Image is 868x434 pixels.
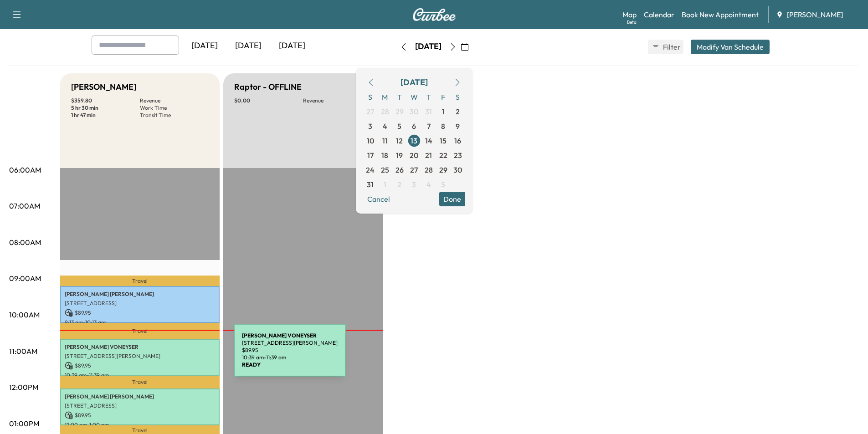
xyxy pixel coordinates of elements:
p: 06:00AM [9,164,41,175]
span: S [363,90,378,104]
div: [DATE] [183,36,226,56]
p: 12:00 pm - 1:00 pm [65,421,215,429]
span: 17 [367,150,374,161]
span: 24 [366,164,375,175]
p: 07:00AM [9,200,40,211]
span: 21 [425,150,432,161]
span: 31 [425,106,432,117]
span: 5 [397,121,401,132]
div: [DATE] [415,41,442,52]
span: 30 [410,106,418,117]
p: 09:00AM [9,273,41,284]
p: [STREET_ADDRESS] [65,402,215,409]
span: 4 [383,121,387,132]
span: 20 [410,150,418,161]
span: 27 [410,164,418,175]
span: 1 [384,179,386,190]
span: 14 [425,135,432,146]
div: Beta [627,19,637,26]
span: 2 [456,106,460,117]
div: [DATE] [226,36,270,56]
p: Revenue [140,97,209,104]
span: 22 [439,150,447,161]
p: $ 89.95 [65,411,215,419]
div: [DATE] [401,76,428,89]
span: F [436,90,451,104]
span: 11 [382,135,388,146]
p: Travel [60,276,220,286]
span: 10 [367,135,374,146]
p: $ 359.80 [71,97,140,104]
span: 28 [381,106,389,117]
span: 7 [427,121,431,132]
button: Filter [648,40,683,54]
p: Work Time [140,104,209,112]
p: [PERSON_NAME] [PERSON_NAME] [65,393,215,400]
button: Done [439,192,465,206]
p: [STREET_ADDRESS][PERSON_NAME] [65,352,215,360]
span: 1 [442,106,445,117]
p: Travel [60,376,220,388]
button: Cancel [363,192,394,206]
p: 5 hr 30 min [71,104,140,112]
p: Revenue [303,97,372,104]
p: 10:39 am - 11:39 am [65,372,215,379]
span: 19 [396,150,403,161]
p: 08:00AM [9,237,41,248]
span: 6 [412,121,416,132]
div: [DATE] [270,36,314,56]
span: M [378,90,392,104]
span: S [451,90,465,104]
p: [PERSON_NAME] [PERSON_NAME] [65,291,215,298]
p: 12:00PM [9,382,38,393]
span: 25 [381,164,389,175]
span: 3 [412,179,416,190]
p: [PERSON_NAME] VONEYSER [65,343,215,351]
p: 11:00AM [9,346,37,357]
span: [PERSON_NAME] [787,9,843,20]
a: Calendar [644,9,674,20]
span: 23 [454,150,462,161]
span: 3 [368,121,372,132]
a: Book New Appointment [682,9,759,20]
p: $ 89.95 [65,309,215,317]
span: 29 [395,106,404,117]
span: 15 [440,135,447,146]
span: 2 [397,179,401,190]
span: 12 [396,135,403,146]
span: 9 [456,121,460,132]
p: 9:13 am - 10:13 am [65,319,215,326]
p: Transit Time [140,112,209,119]
span: 16 [454,135,461,146]
p: Travel [60,323,220,339]
a: MapBeta [622,9,637,20]
p: 10:00AM [9,309,40,320]
span: 26 [395,164,404,175]
h5: [PERSON_NAME] [71,81,136,93]
span: 28 [425,164,433,175]
span: W [407,90,421,104]
span: 8 [441,121,445,132]
span: 13 [411,135,417,146]
span: 4 [426,179,431,190]
span: Filter [663,41,679,52]
span: 5 [441,179,445,190]
span: 27 [366,106,374,117]
p: 1 hr 47 min [71,112,140,119]
span: T [421,90,436,104]
span: T [392,90,407,104]
button: Modify Van Schedule [691,40,770,54]
span: 29 [439,164,447,175]
span: 30 [453,164,462,175]
p: [STREET_ADDRESS] [65,300,215,307]
span: 31 [367,179,374,190]
span: 18 [381,150,388,161]
p: 01:00PM [9,418,39,429]
h5: Raptor - OFFLINE [234,81,302,93]
img: Curbee Logo [412,8,456,21]
p: $ 89.95 [65,362,215,370]
p: $ 0.00 [234,97,303,104]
